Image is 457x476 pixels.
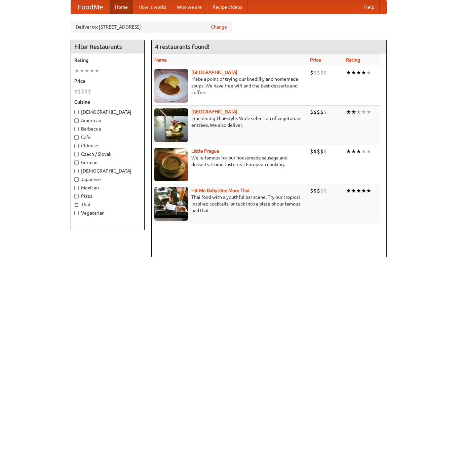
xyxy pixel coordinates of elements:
[154,69,188,103] img: czechpoint.jpg
[323,148,327,155] li: $
[74,152,79,156] input: Czech / Slovak
[361,69,366,76] li: ★
[74,109,141,115] label: [DEMOGRAPHIC_DATA]
[154,187,188,221] img: babythai.jpg
[74,142,141,149] label: Chinese
[74,194,79,198] input: Pizza
[74,118,79,123] input: American
[155,43,210,50] ng-pluralize: 4 restaurants found!
[154,76,305,96] p: Make a point of trying our knedlíky and homemade soups. We have free wifi and the best desserts a...
[74,57,141,64] h5: Rating
[351,187,356,194] li: ★
[154,57,167,63] a: Name
[74,88,78,95] li: $
[74,159,141,166] label: German
[74,203,79,207] input: Thai
[356,187,361,194] li: ★
[346,57,360,63] a: Rating
[346,108,351,116] li: ★
[74,99,141,105] h5: Cuisine
[154,108,188,142] img: satay.jpg
[313,148,317,155] li: $
[310,57,321,63] a: Price
[74,193,141,199] label: Pizza
[81,88,84,95] li: $
[361,108,366,116] li: ★
[351,69,356,76] li: ★
[74,211,79,215] input: Vegetarian
[310,69,313,76] li: $
[351,148,356,155] li: ★
[89,67,94,74] li: ★
[74,169,79,173] input: [DEMOGRAPHIC_DATA]
[191,188,250,193] a: Hit Me Baby One More Thai
[346,187,351,194] li: ★
[359,0,380,14] a: Help
[110,0,133,14] a: Home
[323,187,327,194] li: $
[351,108,356,116] li: ★
[310,108,313,116] li: $
[211,24,227,30] a: Change
[313,187,317,194] li: $
[310,187,313,194] li: $
[320,108,323,116] li: $
[74,127,79,131] input: Barbecue
[74,177,79,182] input: Japanese
[356,69,361,76] li: ★
[361,148,366,155] li: ★
[74,168,141,174] label: [DEMOGRAPHIC_DATA]
[317,187,320,194] li: $
[366,148,371,155] li: ★
[74,78,141,84] h5: Price
[191,148,219,154] b: Little Prague
[323,69,327,76] li: $
[191,109,237,114] a: [GEOGRAPHIC_DATA]
[74,125,141,132] label: Barbecue
[172,0,207,14] a: Who we are
[74,210,141,216] label: Vegetarian
[71,21,232,33] div: Deliver to: [STREET_ADDRESS]
[74,134,141,141] label: Cafe
[154,148,188,181] img: littleprague.jpg
[154,194,305,214] p: Thai food with a youthful bar scene. Try our tropical inspired cocktails, or tuck into a plate of...
[71,0,110,14] a: FoodMe
[207,0,247,14] a: Recipe videos
[356,148,361,155] li: ★
[74,144,79,148] input: Chinese
[84,88,88,95] li: $
[78,88,81,95] li: $
[88,88,91,95] li: $
[317,108,320,116] li: $
[74,67,79,74] li: ★
[310,148,313,155] li: $
[346,148,351,155] li: ★
[356,108,361,116] li: ★
[74,184,141,191] label: Mexican
[320,69,323,76] li: $
[317,69,320,76] li: $
[154,154,305,168] p: We're famous for our housemade sausage and desserts. Come taste real European cooking.
[74,135,79,140] input: Cafe
[366,108,371,116] li: ★
[317,148,320,155] li: $
[74,201,141,208] label: Thai
[79,67,84,74] li: ★
[74,110,79,114] input: [DEMOGRAPHIC_DATA]
[346,69,351,76] li: ★
[366,69,371,76] li: ★
[323,108,327,116] li: $
[94,67,100,74] li: ★
[320,148,323,155] li: $
[191,70,237,75] a: [GEOGRAPHIC_DATA]
[361,187,366,194] li: ★
[133,0,172,14] a: How it works
[366,187,371,194] li: ★
[74,117,141,124] label: American
[84,67,89,74] li: ★
[313,108,317,116] li: $
[71,40,144,53] h4: Filter Restaurants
